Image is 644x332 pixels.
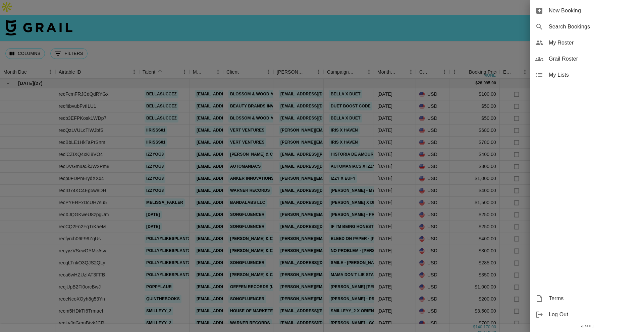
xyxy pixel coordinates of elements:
[530,3,644,19] div: New Booking
[530,67,644,83] div: My Lists
[530,19,644,35] div: Search Bookings
[549,55,639,63] span: Grail Roster
[530,51,644,67] div: Grail Roster
[549,7,639,15] span: New Booking
[530,323,644,330] div: v [DATE]
[549,71,639,79] span: My Lists
[549,23,639,31] span: Search Bookings
[549,39,639,47] span: My Roster
[549,311,639,319] span: Log Out
[530,290,644,307] div: Terms
[530,307,644,323] div: Log Out
[549,295,639,303] span: Terms
[530,35,644,51] div: My Roster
